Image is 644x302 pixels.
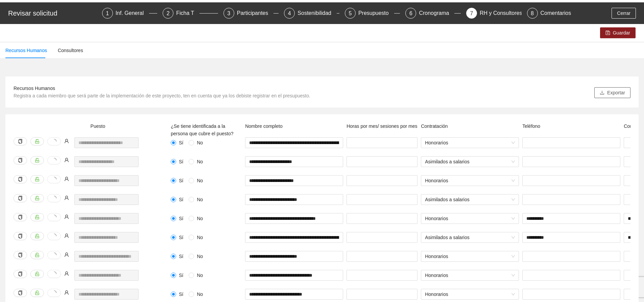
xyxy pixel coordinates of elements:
[52,215,56,219] span: loading
[194,253,206,260] span: No
[52,158,56,163] span: loading
[612,8,636,19] button: Cerrar
[470,10,473,16] span: 7
[227,10,230,16] span: 3
[18,291,23,295] span: copy
[14,270,27,278] button: copy
[425,213,515,224] span: Honorarios
[8,8,98,19] div: Revisar solicitud
[18,177,23,182] span: copy
[223,8,279,19] div: 3Participantes
[116,8,149,19] div: Inf. General
[194,177,206,184] span: No
[52,177,56,182] span: loading
[409,10,412,16] span: 6
[35,158,40,163] span: unlock
[171,123,233,136] span: ¿Se tiene identificada a la persona que cubre el puesto?
[30,289,44,297] button: unlock
[194,196,206,203] span: No
[237,8,274,19] div: Participantes
[425,232,515,242] span: Asimilados a salarios
[425,270,515,280] span: Honorarios
[14,289,27,297] button: copy
[35,215,40,219] span: unlock
[14,175,27,183] button: copy
[14,194,27,202] button: copy
[30,251,44,259] button: unlock
[466,8,522,19] div: 7RH y Consultores
[18,158,23,163] span: copy
[480,8,527,19] div: RH y Consultores
[176,272,186,279] span: Sí
[30,175,44,183] button: unlock
[52,253,56,257] span: loading
[35,196,40,201] span: unlock
[617,9,630,17] span: Cerrar
[531,10,534,16] span: 8
[176,8,199,19] div: Ficha T
[106,10,109,16] span: 1
[425,176,515,186] span: Honorarios
[194,291,206,298] span: No
[5,47,47,54] div: Recursos Humanos
[527,8,571,19] div: 8Comentarios
[194,215,206,222] span: No
[58,47,83,54] div: Consultores
[288,10,291,16] span: 4
[176,215,186,222] span: Sí
[176,234,186,241] span: Sí
[297,8,337,19] div: Sostenibilidad
[30,156,44,164] button: unlock
[64,290,69,295] span: user
[52,272,56,276] span: loading
[64,252,69,257] span: user
[245,123,283,129] span: Nombre completo
[14,213,27,221] button: copy
[52,234,56,238] span: loading
[194,272,206,279] span: No
[18,234,23,238] span: copy
[30,194,44,202] button: unlock
[176,177,186,184] span: Sí
[349,10,352,16] span: 5
[64,271,69,276] span: user
[64,195,69,200] span: user
[14,137,27,145] button: copy
[18,139,23,144] span: copy
[64,177,69,181] span: user
[14,232,27,240] button: copy
[600,27,636,38] button: saveGuardar
[35,253,40,257] span: unlock
[176,158,186,165] span: Sí
[345,8,400,19] div: 5Presupuesto
[176,291,186,298] span: Sí
[194,234,206,241] span: No
[18,272,23,276] span: copy
[14,86,55,91] span: Recursos Humanos
[91,123,105,129] span: Puesto
[425,157,515,167] span: Asimilados a salarios
[64,139,69,143] span: user
[30,137,44,145] button: unlock
[35,234,40,238] span: unlock
[30,213,44,221] button: unlock
[18,253,23,257] span: copy
[284,8,339,19] div: 4Sostenibilidad
[607,89,625,96] span: Exportar
[167,10,170,16] span: 2
[347,123,417,129] span: Horas por mes/ sesiones por mes
[624,123,638,129] span: Correo
[425,194,515,205] span: Asimilados a salarios
[52,291,56,295] span: loading
[35,272,40,276] span: unlock
[35,177,40,182] span: unlock
[425,289,515,299] span: Honorarios
[605,30,610,36] span: save
[64,214,69,219] span: user
[613,29,630,37] span: Guardar
[541,8,571,19] div: Comentarios
[18,215,23,219] span: copy
[421,123,448,129] span: Contratación
[14,251,27,259] button: copy
[64,158,69,162] span: user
